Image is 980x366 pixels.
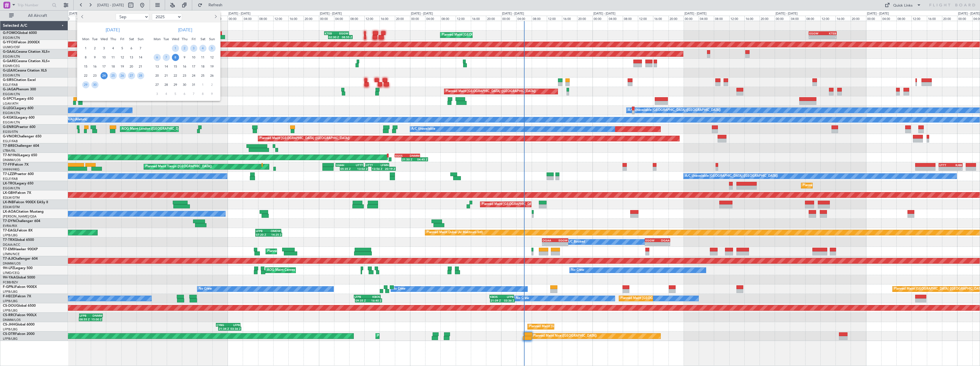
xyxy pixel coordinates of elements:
[199,72,206,79] span: 25
[154,54,161,61] span: 6
[190,90,197,97] span: 7
[110,45,117,52] span: 4
[189,44,198,53] div: 3-10-2025
[198,44,207,53] div: 4-10-2025
[118,53,127,62] div: 12-9-2025
[171,89,180,98] div: 5-11-2025
[190,45,197,52] span: 3
[90,80,99,89] div: 30-9-2025
[171,34,180,44] div: Wed
[136,71,145,80] div: 28-9-2025
[163,81,170,88] span: 28
[110,72,117,79] span: 25
[199,54,206,61] span: 11
[208,54,216,61] span: 12
[101,63,108,70] span: 17
[91,63,99,70] span: 16
[81,71,90,80] div: 22-9-2025
[119,63,126,70] span: 19
[152,53,162,62] div: 6-10-2025
[101,72,108,79] span: 24
[127,34,136,44] div: Sat
[171,62,180,71] div: 15-10-2025
[79,12,86,21] button: Previous month
[198,89,207,98] div: 8-11-2025
[99,62,109,71] div: 17-9-2025
[208,45,216,52] span: 5
[189,80,198,89] div: 31-10-2025
[109,53,118,62] div: 11-9-2025
[208,90,216,97] span: 9
[128,72,135,79] span: 27
[116,13,149,20] select: Select month
[171,80,180,89] div: 29-10-2025
[82,54,89,61] span: 8
[181,72,188,79] span: 23
[162,80,171,89] div: 28-10-2025
[128,54,135,61] span: 13
[207,62,216,71] div: 19-10-2025
[162,53,171,62] div: 7-10-2025
[81,53,90,62] div: 8-9-2025
[152,34,162,44] div: Mon
[82,81,89,88] span: 29
[208,72,216,79] span: 26
[171,44,180,53] div: 1-10-2025
[110,63,117,70] span: 18
[128,63,135,70] span: 20
[110,54,117,61] span: 11
[137,54,144,61] span: 14
[91,54,99,61] span: 9
[208,63,216,70] span: 19
[101,54,108,61] span: 10
[90,53,99,62] div: 9-9-2025
[172,45,179,52] span: 1
[180,71,189,80] div: 23-10-2025
[91,81,99,88] span: 30
[207,34,216,44] div: Sun
[119,45,126,52] span: 5
[198,71,207,80] div: 25-10-2025
[128,45,135,52] span: 6
[181,63,188,70] span: 16
[118,44,127,53] div: 5-9-2025
[109,44,118,53] div: 4-9-2025
[90,71,99,80] div: 23-9-2025
[152,89,162,98] div: 3-11-2025
[172,90,179,97] span: 5
[90,44,99,53] div: 2-9-2025
[82,45,89,52] span: 1
[181,90,188,97] span: 6
[109,62,118,71] div: 18-9-2025
[199,45,206,52] span: 4
[152,80,162,89] div: 27-10-2025
[189,71,198,80] div: 24-10-2025
[154,72,161,79] span: 20
[118,34,127,44] div: Fri
[136,53,145,62] div: 14-9-2025
[181,45,188,52] span: 2
[208,81,216,88] span: 2
[180,80,189,89] div: 30-10-2025
[163,63,170,70] span: 14
[207,89,216,98] div: 9-11-2025
[171,53,180,62] div: 8-10-2025
[127,71,136,80] div: 27-9-2025
[172,81,179,88] span: 29
[180,53,189,62] div: 9-10-2025
[163,54,170,61] span: 7
[154,63,161,70] span: 13
[109,71,118,80] div: 25-9-2025
[207,80,216,89] div: 2-11-2025
[81,62,90,71] div: 15-9-2025
[152,71,162,80] div: 20-10-2025
[207,53,216,62] div: 12-10-2025
[190,72,197,79] span: 24
[136,44,145,53] div: 7-9-2025
[136,34,145,44] div: Sun
[99,34,109,44] div: Wed
[90,62,99,71] div: 16-9-2025
[180,44,189,53] div: 2-10-2025
[199,90,206,97] span: 8
[190,54,197,61] span: 10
